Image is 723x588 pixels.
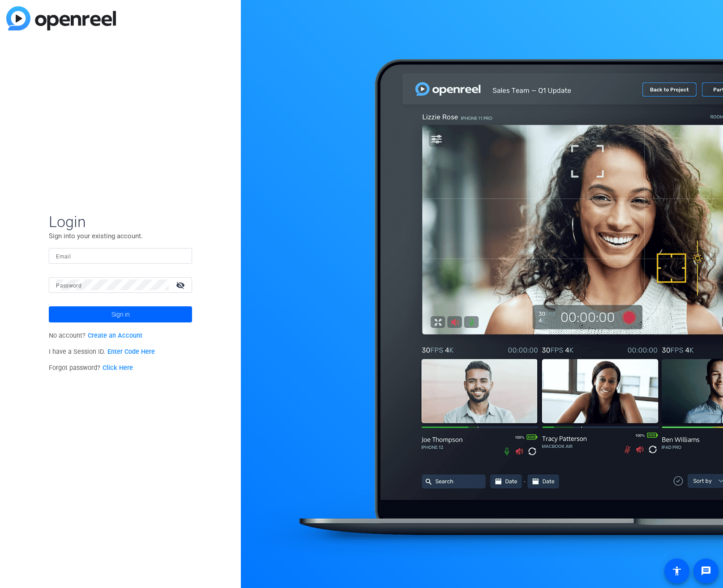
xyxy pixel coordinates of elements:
span: No account? [49,332,142,339]
mat-icon: message [701,566,711,576]
span: Forgot password? [49,364,133,372]
button: Sign in [49,306,192,322]
a: Create an Account [88,332,142,339]
span: Login [49,212,192,231]
mat-label: Password [56,283,81,289]
p: Sign into your existing account. [49,231,192,241]
span: I have a Session ID. [49,348,155,356]
input: Enter Email Address [56,250,185,261]
mat-label: Email [56,253,71,260]
a: Enter Code Here [107,348,155,356]
img: blue-gradient.svg [6,6,116,30]
mat-icon: visibility_off [171,279,192,292]
a: Click Here [103,364,133,372]
span: Sign in [111,303,130,326]
mat-icon: accessibility [672,566,682,576]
